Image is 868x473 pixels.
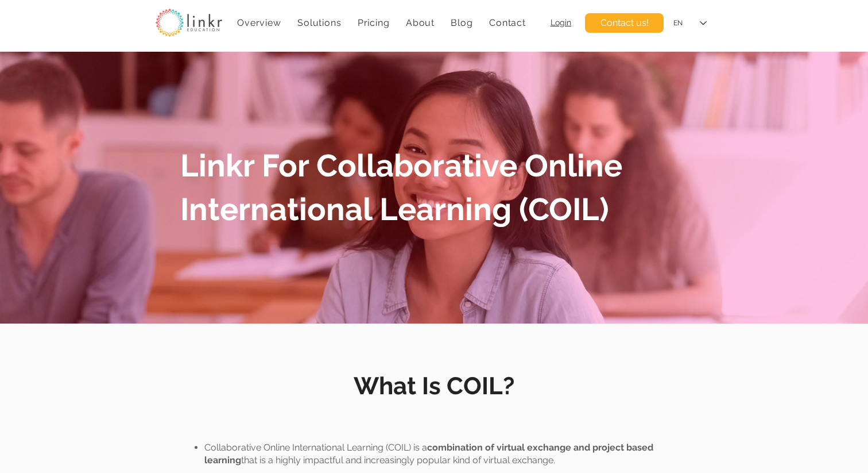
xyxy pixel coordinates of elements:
[451,17,472,28] span: Blog
[665,10,715,36] div: Language Selector: English
[585,13,664,33] a: Contact us!
[358,17,390,28] span: Pricing
[292,11,347,34] div: Solutions
[673,18,683,28] div: EN
[231,11,287,34] a: Overview
[483,11,532,34] a: Contact
[489,17,526,28] span: Contact
[354,372,514,400] span: What Is COIL?
[406,17,435,28] span: About
[237,17,281,28] span: Overview
[180,147,622,228] span: Linkr For Collaborative Online International Learning (COIL)
[156,9,222,37] img: linkr_logo_transparentbg.png
[400,11,441,34] div: About
[445,11,479,34] a: Blog
[551,18,571,27] a: Login
[352,11,396,34] a: Pricing
[204,441,680,467] p: Collaborative Online International Learning (COIL) is a that is a highly impactful and increasing...
[600,17,649,29] span: Contact us!
[231,11,532,34] nav: Site
[297,17,341,28] span: Solutions
[204,442,653,466] span: combination of virtual exchange and project based learning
